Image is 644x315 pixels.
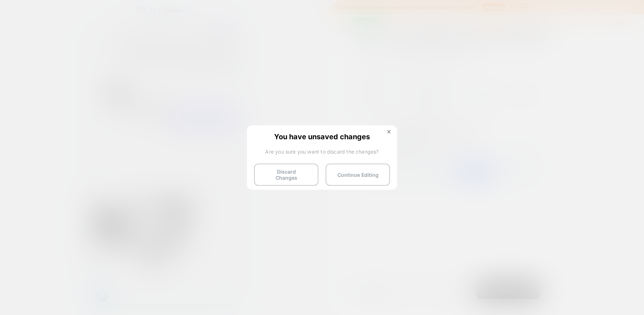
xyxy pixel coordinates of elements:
[254,164,318,186] button: Discard Changes
[254,149,390,155] span: Are you sure you want to discard the changes?
[76,87,142,101] span: Cala Fashion
[326,164,390,186] button: Continue Editing
[2,266,18,281] button: סרגל נגישות
[254,132,390,140] span: You have unsaved changes
[387,130,391,134] img: close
